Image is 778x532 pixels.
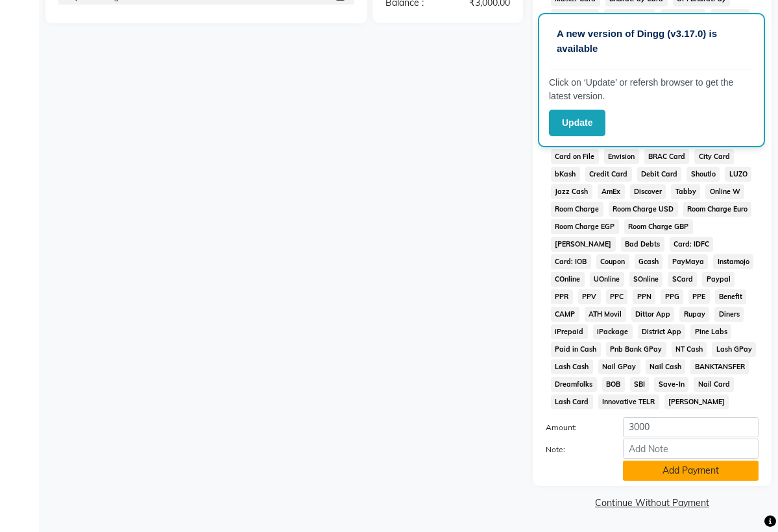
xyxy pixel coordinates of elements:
[715,289,747,304] span: Benefit
[712,342,756,357] span: Lash GPay
[624,219,693,234] span: Room Charge GBP
[609,202,678,217] span: Room Charge USD
[598,394,659,409] span: Innovative TELR
[702,272,735,287] span: Paypal
[672,342,707,357] span: NT Cash
[551,167,580,182] span: bKash
[536,422,613,433] label: Amount:
[551,377,597,392] span: Dreamfolks
[585,167,632,182] span: Credit Card
[551,254,591,269] span: Card: IOB
[596,254,629,269] span: Coupon
[630,184,666,199] span: Discover
[535,496,769,510] a: Continue Without Payment
[598,184,625,199] span: AmEx
[551,272,585,287] span: COnline
[551,202,603,217] span: Room Charge
[623,417,759,437] input: Amount
[671,184,700,199] span: Tabby
[551,9,599,24] span: Other Cards
[549,76,754,103] p: Click on ‘Update’ or refersh browser to get the latest version.
[557,27,746,56] p: A new version of Dingg (v3.17.0) is available
[713,254,753,269] span: Instamojo
[593,324,633,339] span: iPackage
[551,237,616,252] span: [PERSON_NAME]
[654,377,688,392] span: Save-In
[551,342,601,357] span: Paid in Cash
[661,289,683,304] span: PPG
[551,184,592,199] span: Jazz Cash
[598,359,640,374] span: Nail GPay
[551,219,619,234] span: Room Charge EGP
[668,272,697,287] span: SCard
[631,307,675,322] span: Dittor App
[670,237,714,252] span: Card: IDFC
[604,9,655,24] span: Juice by MCB
[549,110,605,136] button: Update
[637,167,682,182] span: Debit Card
[635,254,663,269] span: Gcash
[621,237,664,252] span: Bad Debts
[536,444,613,455] label: Note:
[633,289,655,304] span: PPN
[646,359,686,374] span: Nail Cash
[725,167,751,182] span: LUZO
[688,289,710,304] span: PPE
[551,307,579,322] span: CAMP
[679,307,709,322] span: Rupay
[694,149,734,164] span: City Card
[711,9,749,24] span: MariDeal
[694,377,734,392] span: Nail Card
[585,307,626,322] span: ATH Movil
[551,289,573,304] span: PPR
[551,149,599,164] span: Card on File
[644,149,690,164] span: BRAC Card
[664,394,729,409] span: [PERSON_NAME]
[638,324,686,339] span: District App
[551,394,593,409] span: Lash Card
[683,202,752,217] span: Room Charge Euro
[668,254,708,269] span: PayMaya
[623,439,759,459] input: Add Note
[690,359,749,374] span: BANKTANSFER
[690,324,731,339] span: Pine Labs
[629,272,663,287] span: SOnline
[661,9,706,24] span: MyT Money
[623,461,759,481] button: Add Payment
[602,377,625,392] span: BOB
[714,307,744,322] span: Diners
[606,289,628,304] span: PPC
[687,167,720,182] span: Shoutlo
[590,272,624,287] span: UOnline
[606,342,666,357] span: Pnb Bank GPay
[551,359,593,374] span: Lash Cash
[604,149,639,164] span: Envision
[630,377,650,392] span: SBI
[551,324,588,339] span: iPrepaid
[578,289,601,304] span: PPV
[705,184,744,199] span: Online W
